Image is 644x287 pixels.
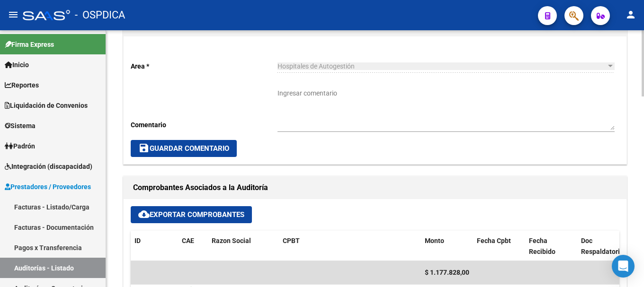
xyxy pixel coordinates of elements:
span: Reportes [5,80,39,90]
datatable-header-cell: Fecha Cpbt [473,231,525,262]
datatable-header-cell: CAE [178,231,208,262]
mat-icon: person [625,9,636,20]
datatable-header-cell: Monto [421,231,473,262]
span: Doc Respaldatoria [581,237,624,255]
p: Area * [131,61,277,71]
span: Prestadores / Proveedores [5,182,91,192]
span: Guardar Comentario [138,144,229,153]
span: Fecha Cpbt [477,237,511,244]
mat-icon: cloud_download [138,209,150,220]
span: ID [134,237,141,244]
datatable-header-cell: Fecha Recibido [525,231,577,262]
datatable-header-cell: ID [131,231,178,262]
datatable-header-cell: Doc Respaldatoria [577,231,634,262]
div: Open Intercom Messenger [612,255,635,278]
span: Firma Express [5,39,54,50]
span: Hospitales de Autogestión [277,62,355,70]
span: Inicio [5,60,29,70]
span: Monto [425,237,444,244]
span: Exportar Comprobantes [138,210,244,219]
span: $ 1.177.828,00 [425,269,469,276]
span: Razon Social [212,237,251,244]
datatable-header-cell: Razon Social [208,231,279,262]
span: Liquidación de Convenios [5,100,88,111]
span: Sistema [5,121,36,131]
span: CPBT [283,237,300,244]
button: Guardar Comentario [131,140,237,157]
h1: Comprobantes Asociados a la Auditoría [133,180,617,195]
span: Padrón [5,141,35,151]
mat-icon: save [138,142,150,154]
span: Fecha Recibido [529,237,555,255]
mat-icon: menu [8,9,19,20]
span: - OSPDICA [75,5,125,26]
button: Exportar Comprobantes [131,206,252,223]
span: CAE [182,237,194,244]
span: Integración (discapacidad) [5,161,92,172]
p: Comentario [131,120,277,130]
datatable-header-cell: CPBT [279,231,421,262]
